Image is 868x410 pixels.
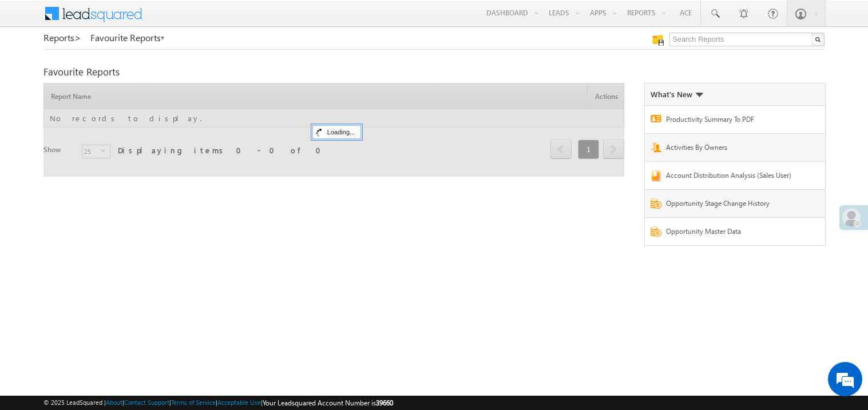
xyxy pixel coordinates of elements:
[217,399,261,406] a: Acceptable Use
[651,226,661,237] img: Report
[666,142,800,156] a: Activities By Owners
[74,31,81,44] span: >
[651,89,703,99] div: What's New
[651,170,661,181] img: Report
[651,198,661,209] img: Report
[666,226,800,240] a: Opportunity Master Data
[43,397,393,408] span: © 2025 LeadSquared | | | | |
[666,170,800,184] a: Account Distribution Analysis (Sales User)
[43,67,825,77] div: Favourite Reports
[124,399,169,406] a: Contact Support
[695,93,703,97] img: What's new
[43,33,81,43] a: Reports>
[376,399,393,407] span: 39660
[669,33,825,46] input: Search Reports
[666,198,800,212] a: Opportunity Stage Change History
[666,114,800,128] a: Productivity Summary To PDF
[263,399,393,407] span: Your Leadsquared Account Number is
[312,125,361,139] div: Loading...
[651,115,661,122] img: Report
[171,399,216,406] a: Terms of Service
[90,33,165,43] a: Favourite Reports
[651,142,661,152] img: Report
[106,399,122,406] a: About
[652,34,664,46] img: Manage all your saved reports!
